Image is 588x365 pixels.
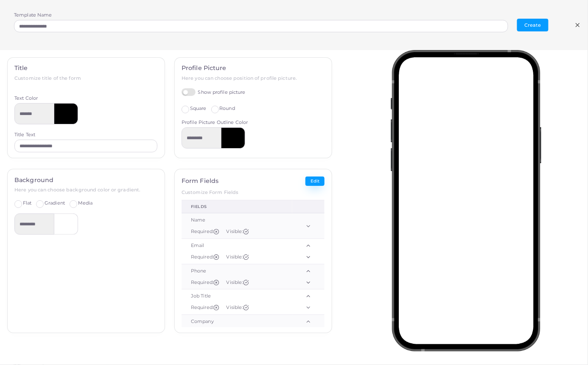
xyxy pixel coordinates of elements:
[14,132,35,138] label: Title Text
[292,200,325,213] th: Order
[191,217,283,224] div: Name
[191,204,283,210] div: fields
[182,177,218,185] h4: Form Fields
[305,177,325,186] button: Edit
[227,254,249,260] span: Visible:
[14,187,157,193] h6: Here you can choose background color or gradient.
[14,12,52,19] label: Template Name
[191,304,219,310] span: Required:
[227,228,249,234] span: Visible:
[182,76,325,81] h6: Here you can choose position of profile picture.
[182,65,325,72] h4: Profile Picture
[191,279,219,285] span: Required:
[191,318,283,325] div: Company
[14,177,157,184] h4: Background
[182,88,246,96] label: Show profile picture
[191,268,283,275] div: Phone
[219,105,235,111] span: Round
[190,105,207,111] span: Square
[191,254,219,260] span: Required:
[45,200,65,206] span: Gradient
[227,304,249,310] span: Visible:
[191,242,283,249] div: Email
[182,119,248,126] label: Profile Picture Outline Color
[14,65,157,72] h4: Title
[78,200,93,206] span: Media
[182,190,325,195] h6: Customize Form Fields
[14,95,38,102] label: Text Color
[14,76,157,81] h6: Customize title of the form
[23,200,31,206] span: Flat
[191,293,283,300] div: Job Title
[191,228,219,234] span: Required:
[517,19,549,31] button: Create
[227,279,249,285] span: Visible:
